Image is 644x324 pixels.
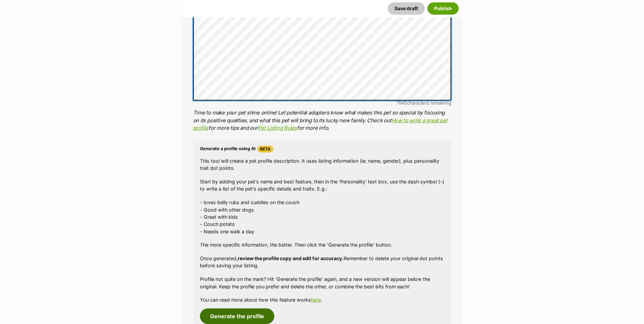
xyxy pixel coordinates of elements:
p: Time to make your pet shine online! Let potential adopters know what makes this pet so special by... [193,109,451,132]
a: here [311,297,321,303]
p: Profile not quite on the mark? Hit ‘Generate the profile’ again, and a new version will appear be... [200,275,444,290]
p: This tool will create a pet profile description. It uses listing information (ie; name, gender), ... [200,157,444,172]
a: Pet Listing Rules [258,125,297,131]
p: The more specific information, the better. Then click the ‘Generate the profile’ button. [200,241,444,248]
strong: review the profile copy and edit for accuracy. [238,255,344,261]
span: 7945 [397,100,407,106]
p: Once generated, Remember to delete your original dot points before saving your listing. [200,255,444,269]
button: Publish [427,2,459,15]
p: Start by adding your pet’s name and best feature, then in the ‘Personality’ text box, use the das... [200,178,444,193]
span: Beta [257,146,273,152]
p: - loves belly rubs and cuddles on the couch - Good with other dogs - Great with kids - Couch pota... [200,199,444,235]
a: How to write a great pet profile [193,117,447,131]
button: Generate the profile [200,308,274,324]
div: characters remaining [193,101,451,106]
button: Save draft [388,2,425,15]
p: You can read more about how this feature works . [200,296,444,303]
h4: Generate a profile using AI [200,146,444,152]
